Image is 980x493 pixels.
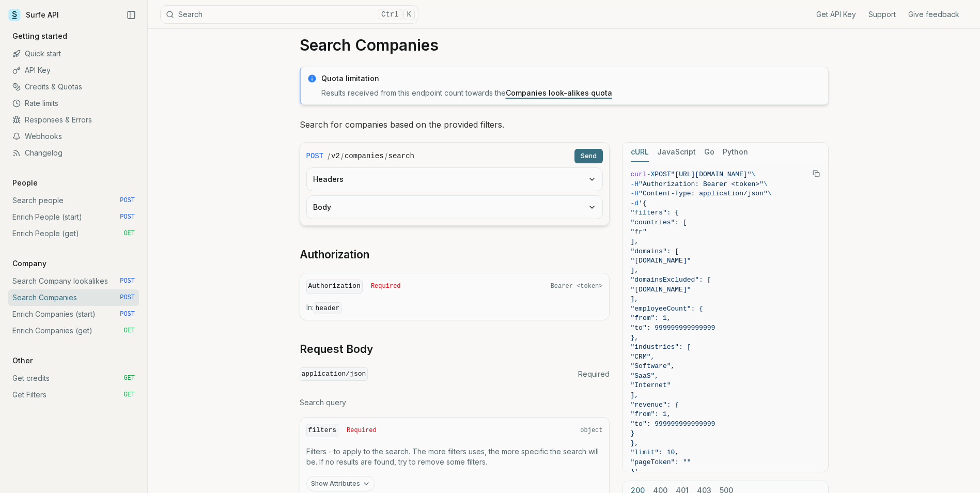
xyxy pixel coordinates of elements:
[8,31,71,41] p: Getting started
[631,420,715,428] span: "to": 999999999999999
[385,151,387,161] span: /
[120,277,135,285] span: POST
[506,88,612,97] a: Companies look-alikes quota
[347,426,377,435] span: Required
[8,62,139,79] a: API Key
[908,9,959,20] a: Give feedback
[631,410,671,418] span: "from": 1,
[631,334,639,342] span: },
[8,209,139,225] a: Enrich People (start) POST
[300,397,610,408] p: Search query
[8,79,139,95] a: Credits & Quotas
[371,282,401,290] span: Required
[120,196,135,205] span: POST
[631,171,647,178] span: curl
[580,426,602,435] span: object
[631,362,675,370] span: "Software",
[631,180,639,188] span: -H
[341,151,344,161] span: /
[631,381,671,389] span: "Internet"
[631,439,639,447] span: },
[120,310,135,318] span: POST
[631,295,639,303] span: ],
[657,143,696,162] button: JavaScript
[631,449,679,456] span: "limit": 10,
[655,171,671,178] span: POST
[8,112,139,128] a: Responses & Errors
[8,289,139,306] a: Search Companies POST
[8,322,139,339] a: Enrich Companies (get) GET
[816,9,856,20] a: Get API Key
[306,151,324,161] span: POST
[388,151,414,161] code: search
[8,387,139,403] a: Get Filters GET
[345,151,384,161] code: companies
[631,372,659,380] span: "SaaS",
[647,171,655,178] span: -X
[123,229,135,238] span: GET
[8,306,139,322] a: Enrich Companies (start) POST
[639,199,647,207] span: '{
[8,273,139,289] a: Search Company lookalikes POST
[631,276,711,284] span: "domainsExcluded": [
[868,9,896,20] a: Support
[8,192,139,209] a: Search people POST
[300,342,373,357] a: Request Body
[123,327,135,335] span: GET
[8,95,139,112] a: Rate limits
[306,280,363,294] code: Authorization
[631,209,679,217] span: "filters": {
[631,143,649,162] button: cURL
[639,190,768,197] span: "Content-Type: application/json"
[120,213,135,221] span: POST
[723,143,748,162] button: Python
[631,468,639,475] span: }'
[631,257,691,265] span: "[DOMAIN_NAME]"
[631,219,687,226] span: "countries": [
[403,9,415,20] kbd: K
[808,166,824,181] button: Copy Text
[123,391,135,399] span: GET
[8,258,51,269] p: Company
[300,248,369,262] a: Authorization
[300,367,368,381] code: application/json
[631,314,671,322] span: "from": 1,
[328,151,330,161] span: /
[123,7,139,23] button: Collapse Sidebar
[307,196,602,219] button: Body
[631,343,691,351] span: "industries": [
[160,5,418,24] button: SearchCtrlK
[639,180,764,188] span: "Authorization: Bearer <token>"
[631,324,715,332] span: "to": 999999999999999
[300,117,829,132] p: Search for companies based on the provided filters.
[704,143,714,162] button: Go
[321,88,822,98] p: Results received from this endpoint count towards the
[378,9,402,20] kbd: Ctrl
[331,151,340,161] code: v2
[8,145,139,161] a: Changelog
[574,149,603,163] button: Send
[321,73,822,84] p: Quota limitation
[631,190,639,197] span: -H
[631,353,655,361] span: "CRM",
[631,391,639,399] span: ],
[631,267,639,274] span: ],
[306,476,375,491] button: Show Attributes
[631,238,639,245] span: ],
[307,168,602,191] button: Headers
[8,7,59,23] a: Surfe API
[768,190,772,197] span: \
[8,356,37,366] p: Other
[120,294,135,302] span: POST
[752,171,756,178] span: \
[631,458,691,466] span: "pageToken": ""
[764,180,768,188] span: \
[306,302,603,314] p: In:
[631,286,691,294] span: "[DOMAIN_NAME]"
[631,429,635,437] span: }
[631,199,639,207] span: -d
[314,302,342,314] code: header
[631,401,679,409] span: "revenue": {
[123,374,135,382] span: GET
[631,228,647,236] span: "fr"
